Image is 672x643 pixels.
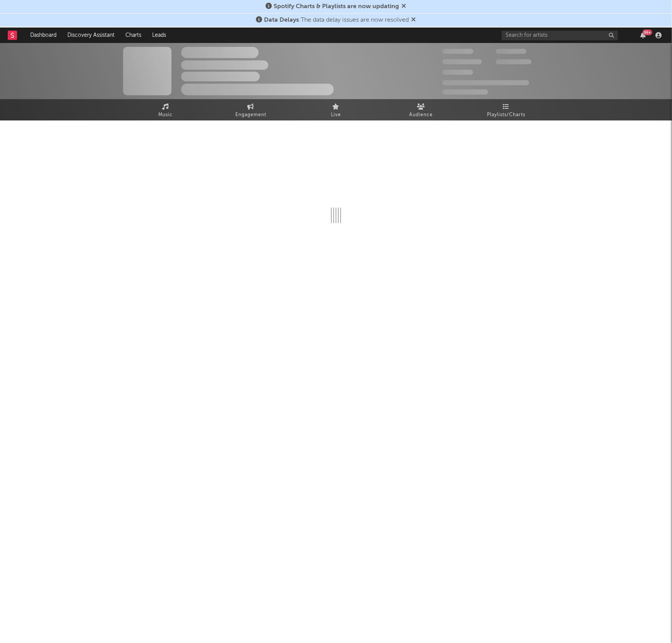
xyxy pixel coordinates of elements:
span: 100,000 [496,49,526,54]
div: 99 + [643,29,652,35]
span: Audience [410,110,433,120]
span: 50,000,000 Monthly Listeners [442,80,529,85]
a: Leads [147,28,171,43]
span: 1,000,000 [496,59,531,64]
span: Jump Score: 85.0 [442,89,488,95]
span: Engagement [235,110,266,120]
span: : The data delay issues are now resolved [264,17,409,23]
span: 100,000 [442,70,473,75]
span: Dismiss [402,3,406,10]
a: Charts [120,28,147,43]
button: 99+ [640,32,646,38]
span: Dismiss [411,17,416,23]
input: Search for artists [502,31,618,40]
a: Dashboard [25,28,62,43]
a: Live [293,99,379,120]
span: 50,000,000 [442,59,482,64]
span: Music [159,110,173,120]
a: Audience [379,99,464,120]
a: Music [123,99,208,120]
a: Discovery Assistant [62,28,120,43]
span: Spotify Charts & Playlists are now updating [274,3,399,10]
a: Playlists/Charts [464,99,549,120]
span: 300,000 [442,49,473,54]
span: Live [331,110,341,120]
span: Data Delays [264,17,299,23]
a: Engagement [208,99,293,120]
span: Playlists/Charts [487,110,526,120]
